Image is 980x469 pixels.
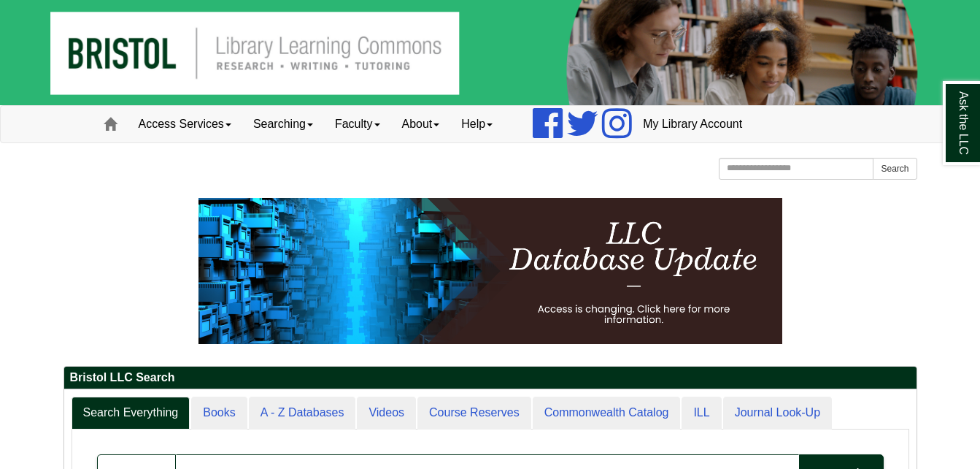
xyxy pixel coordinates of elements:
a: Journal Look-Up [723,397,832,430]
a: A - Z Databases [249,397,356,430]
a: About [391,106,451,142]
a: Books [191,397,247,430]
a: Help [450,106,503,142]
a: Search Everything [72,397,190,430]
img: HTML tutorial [198,198,782,344]
a: ILL [682,397,721,430]
h2: Bristol LLC Search [64,367,917,389]
a: Videos [357,397,416,430]
a: My Library Account [632,106,753,142]
a: Faculty [324,106,391,142]
a: Course Reserves [417,397,531,430]
a: Access Services [128,106,242,142]
a: Searching [242,106,324,142]
button: Search [873,158,917,180]
a: Commonwealth Catalog [533,397,681,430]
